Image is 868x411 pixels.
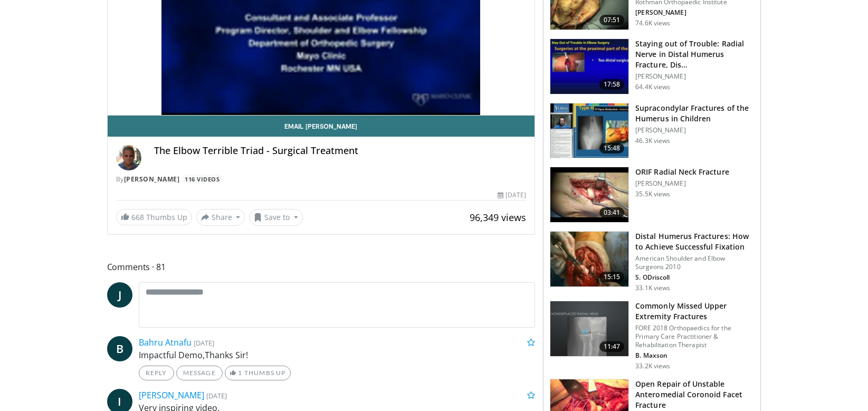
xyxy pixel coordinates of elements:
div: [DATE] [498,190,526,200]
p: [PERSON_NAME] [635,8,754,17]
p: [PERSON_NAME] [635,126,754,135]
a: Email [PERSON_NAME] [108,116,535,137]
img: b2c65235-e098-4cd2-ab0f-914df5e3e270.150x105_q85_crop-smart_upscale.jpg [550,301,628,356]
h3: Distal Humerus Fractures: How to Achieve Successful Fixation [635,231,754,252]
span: 17:58 [599,79,625,90]
p: American Shoulder and Elbow Surgeons 2010 [635,254,754,271]
span: 668 [131,212,144,222]
a: 116 Videos [182,175,223,184]
a: [PERSON_NAME] [139,389,204,401]
span: 15:15 [599,272,625,282]
div: By [116,175,527,184]
a: 1 Thumbs Up [225,366,291,380]
p: FORE 2018 Orthopaedics for the Primary Care Practitioner & Rehabilitation Therapist [635,324,754,349]
p: Impactful Demo,Thanks Sir! [139,349,536,361]
a: Message [176,366,223,380]
small: [DATE] [206,391,227,400]
h3: ORIF Radial Neck Fracture [635,167,729,177]
span: Comments 81 [107,260,536,274]
p: 35.5K views [635,190,670,198]
img: shawn_1.png.150x105_q85_crop-smart_upscale.jpg [550,232,628,286]
p: 33.1K views [635,284,670,292]
a: Bahru Atnafu [139,337,192,348]
a: Reply [139,366,174,380]
a: [PERSON_NAME] [124,175,180,184]
h3: Staying out of Trouble: Radial Nerve in Distal Humerus Fracture, Dis… [635,39,754,70]
span: 96,349 views [470,211,526,224]
img: Avatar [116,145,141,170]
p: B. Maxson [635,351,754,360]
span: 15:48 [599,143,625,154]
p: 33.2K views [635,362,670,370]
span: 11:47 [599,341,625,352]
p: 74.6K views [635,19,670,27]
button: Share [196,209,245,226]
span: 07:51 [599,15,625,25]
a: 11:47 Commonly Missed Upper Extremity Fractures FORE 2018 Orthopaedics for the Primary Care Pract... [550,301,754,370]
span: 03:41 [599,207,625,218]
p: [PERSON_NAME] [635,72,754,81]
a: 668 Thumbs Up [116,209,192,225]
span: 1 [238,369,242,377]
img: Picture_3_8_2.png.150x105_q85_crop-smart_upscale.jpg [550,167,628,222]
h3: Supracondylar Fractures of the Humerus in Children [635,103,754,124]
p: 46.3K views [635,137,670,145]
a: B [107,336,132,361]
h3: Commonly Missed Upper Extremity Fractures [635,301,754,322]
p: S. ODriscoll [635,273,754,282]
a: 15:15 Distal Humerus Fractures: How to Achieve Successful Fixation American Shoulder and Elbow Su... [550,231,754,292]
a: 15:48 Supracondylar Fractures of the Humerus in Children [PERSON_NAME] 46.3K views [550,103,754,159]
a: J [107,282,132,308]
img: Q2xRg7exoPLTwO8X4xMDoxOjB1O8AjAz_1.150x105_q85_crop-smart_upscale.jpg [550,39,628,94]
a: 03:41 ORIF Radial Neck Fracture [PERSON_NAME] 35.5K views [550,167,754,223]
p: [PERSON_NAME] [635,179,729,188]
h4: The Elbow Terrible Triad - Surgical Treatment [154,145,527,157]
button: Save to [249,209,303,226]
p: 64.4K views [635,83,670,91]
small: [DATE] [194,338,214,348]
h3: Open Repair of Unstable Anteromedial Coronoid Facet Fracture [635,379,754,410]
img: 07483a87-f7db-4b95-b01b-f6be0d1b3d91.150x105_q85_crop-smart_upscale.jpg [550,103,628,158]
a: 17:58 Staying out of Trouble: Radial Nerve in Distal Humerus Fracture, Dis… [PERSON_NAME] 64.4K v... [550,39,754,94]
